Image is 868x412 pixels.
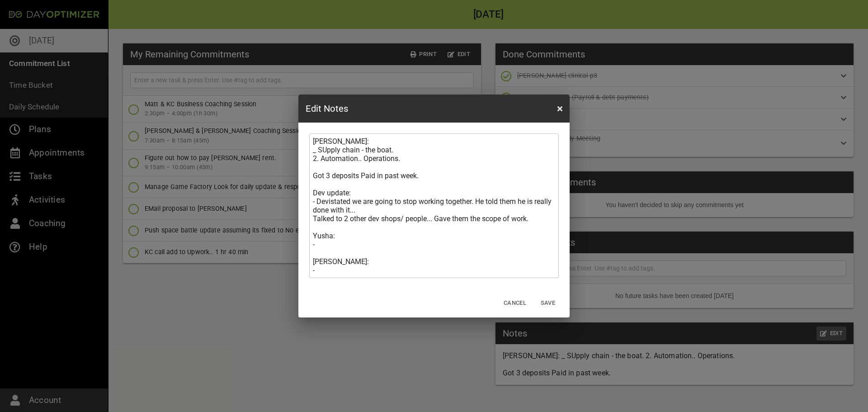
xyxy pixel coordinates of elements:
[306,102,348,115] h3: Edit Notes
[537,298,559,308] span: Save
[313,137,555,275] textarea: [PERSON_NAME]: _ SUpply chain - the boat. 2. Automation.. Operations. Got 3 deposits Paid in past...
[504,298,526,308] span: Cancel
[500,296,530,310] button: Cancel
[533,296,562,310] button: Save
